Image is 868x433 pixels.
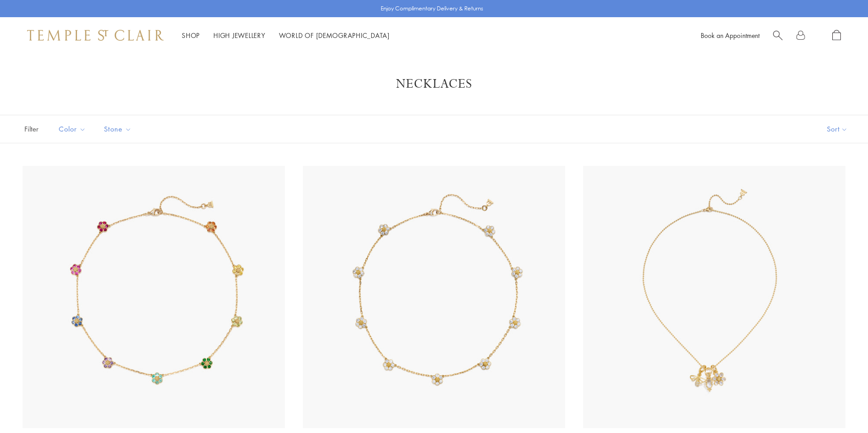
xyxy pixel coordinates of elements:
[54,123,93,135] span: Color
[36,76,832,92] h1: Necklaces
[52,119,93,139] button: Color
[303,166,565,428] img: N31810-FIORI
[832,30,841,41] a: Open Shopping Bag
[27,30,164,41] img: Temple St. Clair
[807,115,868,143] button: Show sort by
[773,30,783,41] a: Search
[583,166,845,428] img: NCH-E7BEEFIORBM
[182,31,200,40] a: ShopShop
[97,119,138,139] button: Stone
[381,4,483,13] p: Enjoy Complimentary Delivery & Returns
[99,123,138,135] span: Stone
[23,166,285,428] img: 18K Fiori Necklace
[701,31,759,40] a: Book an Appointment
[213,31,265,40] a: High JewelleryHigh Jewellery
[182,30,390,41] nav: Main navigation
[279,31,390,40] a: World of [DEMOGRAPHIC_DATA]World of [DEMOGRAPHIC_DATA]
